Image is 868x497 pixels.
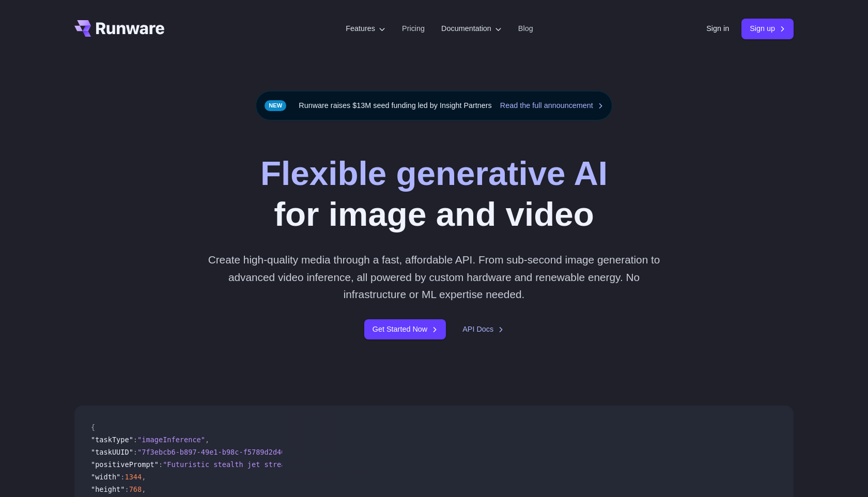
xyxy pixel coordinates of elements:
[364,319,446,339] a: Get Started Now
[260,153,608,235] h1: for image and video
[137,436,205,444] span: "imageInference"
[518,23,533,35] a: Blog
[91,436,133,444] span: "taskType"
[402,23,425,35] a: Pricing
[91,473,120,481] span: "width"
[204,251,664,303] p: Create high-quality media through a fast, affordable API. From sub-second image generation to adv...
[125,473,142,481] span: 1344
[133,448,137,456] span: :
[91,448,133,456] span: "taskUUID"
[462,323,504,335] a: API Docs
[441,23,502,35] label: Documentation
[159,460,163,469] span: :
[163,460,548,469] span: "Futuristic stealth jet streaking through a neon-lit cityscape with glowing purple exhaust"
[91,485,125,493] span: "height"
[500,100,603,112] a: Read the full announcement
[741,19,794,39] a: Sign up
[74,20,164,37] a: Go to /
[125,485,129,493] span: :
[91,460,159,469] span: "positivePrompt"
[260,154,608,192] strong: Flexible generative AI
[256,91,612,120] div: Runware raises $13M seed funding led by Insight Partners
[120,473,125,481] span: :
[133,436,137,444] span: :
[91,423,95,431] span: {
[137,448,298,456] span: "7f3ebcb6-b897-49e1-b98c-f5789d2d40d7"
[142,485,146,493] span: ,
[142,473,146,481] span: ,
[706,23,729,35] a: Sign in
[205,436,209,444] span: ,
[129,485,142,493] span: 768
[346,23,385,35] label: Features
